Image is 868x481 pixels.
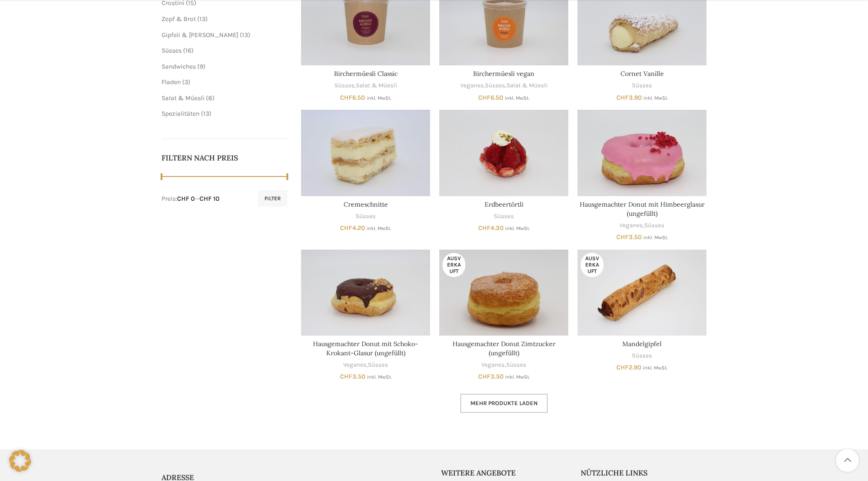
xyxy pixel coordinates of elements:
bdi: 2.90 [616,363,642,371]
a: Hausgemachter Donut mit Himbeerglasur (ungefüllt) [577,110,706,196]
span: CHF [478,94,491,102]
a: Scroll to top button [836,449,859,472]
a: Süsses [162,47,182,54]
a: Süsses [506,361,526,369]
a: Birchermüesli Classic [334,69,398,78]
bdi: 6.50 [478,94,503,102]
h5: Nützliche Links [581,468,707,478]
span: CHF [340,224,352,232]
div: Preis: — [162,194,220,203]
button: Filter [258,190,287,207]
a: Salat & Müesli [162,94,205,102]
h5: Filtern nach Preis [162,153,288,163]
a: Süsses [632,352,652,360]
a: Fladen [162,78,181,86]
span: 3 [184,78,188,86]
div: , [439,361,568,369]
a: Süsses [356,212,376,221]
small: inkl. MwSt. [367,225,391,231]
bdi: 3.50 [478,373,504,380]
span: CHF [340,373,352,380]
a: Mandelgipfel [622,340,662,348]
span: 8 [208,94,212,102]
a: Hausgemachter Donut Zimtzucker (ungefüllt) [453,340,555,357]
bdi: 4.20 [340,224,365,232]
a: Veganes [481,361,505,369]
small: inkl. MwSt. [505,95,529,101]
a: Süsses [494,212,514,221]
a: Veganes [620,221,643,230]
a: Veganes [343,361,367,369]
a: Süsses [368,361,388,369]
bdi: 4.30 [478,224,504,232]
span: CHF [616,233,629,241]
span: CHF 10 [199,195,220,203]
a: Mehr Produkte laden [460,394,548,413]
h5: Weitere Angebote [441,468,567,478]
span: Mehr Produkte laden [470,400,538,407]
span: 13 [242,31,248,39]
a: Veganes [460,81,484,90]
span: Ausverkauft [442,253,465,277]
span: CHF 0 [177,195,195,203]
span: 16 [185,47,191,54]
span: 13 [199,15,205,23]
span: CHF [340,94,352,102]
a: Cremeschnitte [301,110,430,196]
span: Ausverkauft [581,253,604,277]
small: inkl. MwSt. [643,235,668,240]
small: inkl. MwSt. [367,95,391,101]
bdi: 3.50 [616,233,642,241]
a: Süsses [644,221,664,230]
small: inkl. MwSt. [643,95,668,101]
a: Erdbeertörtli [439,110,568,196]
div: , [301,361,430,369]
a: Hausgemachter Donut mit Schoko-Krokant-Glasur (ungefüllt) [301,250,430,336]
span: CHF [616,363,629,371]
a: Hausgemachter Donut mit Himbeerglasur (ungefüllt) [580,200,705,218]
small: inkl. MwSt. [505,374,530,380]
bdi: 3.50 [340,373,366,380]
a: Salat & Müesli [356,81,397,90]
a: Zopf & Brot [162,15,196,23]
span: 13 [203,110,209,118]
a: Spezialitäten [162,110,199,118]
span: CHF [478,373,491,380]
a: Cremeschnitte [344,200,388,208]
small: inkl. MwSt. [505,225,530,231]
span: CHF [616,94,629,102]
a: Hausgemachter Donut mit Schoko-Krokant-Glasur (ungefüllt) [313,340,418,357]
div: , [301,81,430,90]
bdi: 6.50 [340,94,365,102]
div: , [577,221,706,230]
span: CHF [478,224,491,232]
a: Cornet Vanille [620,69,664,78]
small: inkl. MwSt. [367,374,392,380]
a: Sandwiches [162,63,196,70]
small: inkl. MwSt. [643,365,668,371]
a: Gipfeli & [PERSON_NAME] [162,31,238,39]
div: , , [439,81,568,90]
a: Birchermüesli vegan [473,69,534,78]
span: 9 [199,63,203,70]
a: Mandelgipfel [577,250,706,336]
a: Süsses [334,81,355,90]
a: Süsses [632,81,652,90]
bdi: 3.90 [616,94,642,102]
a: Hausgemachter Donut Zimtzucker (ungefüllt) [439,250,568,336]
a: Süsses [485,81,505,90]
a: Salat & Müesli [507,81,548,90]
a: Erdbeertörtli [485,200,523,208]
